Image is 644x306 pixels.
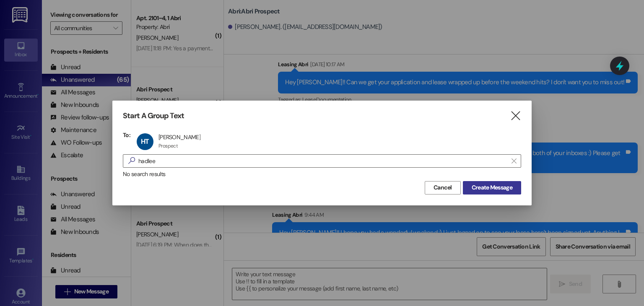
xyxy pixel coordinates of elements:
[123,170,521,179] div: No search results
[158,133,200,141] div: [PERSON_NAME]
[425,181,461,194] button: Cancel
[434,183,452,192] span: Cancel
[463,181,521,194] button: Create Message
[472,183,512,192] span: Create Message
[123,111,184,121] h3: Start A Group Text
[138,155,507,167] input: Search for any contact or apartment
[141,137,149,146] span: HT
[125,156,138,165] i: 
[510,112,521,120] i: 
[158,143,178,149] div: Prospect
[512,158,516,164] i: 
[123,131,130,139] h3: To:
[507,155,521,167] button: Clear text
